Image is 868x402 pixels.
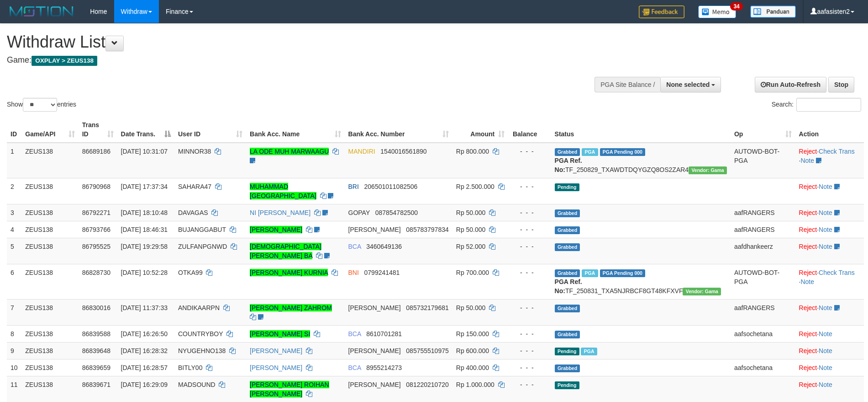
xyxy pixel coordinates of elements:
[512,303,547,312] div: - - -
[178,243,227,250] span: ZULFANPGNWD
[582,148,598,156] span: Marked by aafkaynarin
[819,209,832,216] a: Note
[772,98,861,112] label: Search:
[795,359,864,376] td: ·
[21,221,78,238] td: ZEUS138
[456,243,486,250] span: Rp 52.000
[795,178,864,204] td: ·
[7,204,21,221] td: 3
[178,148,211,155] span: MINNOR38
[512,346,547,355] div: - - -
[555,348,579,355] span: Pending
[348,364,361,371] span: BCA
[366,243,402,250] span: Copy 3460649136 to clipboard
[406,347,448,354] span: Copy 085755510975 to clipboard
[121,209,168,216] span: [DATE] 18:10:48
[689,166,727,174] span: Vendor URL: https://trx31.1velocity.biz
[21,376,78,402] td: ZEUS138
[456,209,486,216] span: Rp 50.000
[512,380,547,389] div: - - -
[512,208,547,217] div: - - -
[121,269,168,276] span: [DATE] 10:52:28
[174,117,246,143] th: User ID: activate to sort column ascending
[731,299,795,325] td: aafRANGERS
[819,243,832,250] a: Note
[799,148,817,155] a: Reject
[178,183,211,190] span: SAHARA47
[250,304,332,311] a: [PERSON_NAME] ZAHROM
[456,183,494,190] span: Rp 2.500.000
[380,148,426,155] span: Copy 1540016561890 to clipboard
[117,117,174,143] th: Date Trans.: activate to sort column descending
[731,117,795,143] th: Op: activate to sort column ascending
[698,5,736,18] img: Button%20Memo.svg
[178,364,202,371] span: BITLY00
[683,288,721,295] span: Vendor URL: https://trx31.1velocity.biz
[512,268,547,277] div: - - -
[555,243,580,251] span: Grabbed
[21,359,78,376] td: ZEUS138
[7,117,21,143] th: ID
[581,348,597,355] span: Marked by aafRornrotha
[819,148,855,155] a: Check Trans
[555,278,582,295] b: PGA Ref. No:
[82,243,110,250] span: 86795525
[7,325,21,342] td: 8
[7,98,76,112] label: Show entries
[82,183,110,190] span: 86790968
[799,269,817,276] a: Reject
[121,226,168,233] span: [DATE] 18:46:31
[799,364,817,371] a: Reject
[555,209,580,217] span: Grabbed
[178,330,223,338] span: COUNTRYBOY
[731,359,795,376] td: aafsochetana
[799,347,817,354] a: Reject
[512,225,547,234] div: - - -
[555,381,579,389] span: Pending
[456,304,486,311] span: Rp 50.000
[375,209,418,216] span: Copy 087854782500 to clipboard
[819,304,832,311] a: Note
[82,209,110,216] span: 86792271
[819,364,832,371] a: Note
[666,81,710,88] span: None selected
[82,347,110,354] span: 86839648
[7,33,569,51] h1: Withdraw List
[250,209,310,216] a: NI [PERSON_NAME]
[178,226,226,233] span: BUJANGGABUT
[82,226,110,233] span: 86793766
[7,143,21,178] td: 1
[246,117,345,143] th: Bank Acc. Name: activate to sort column ascending
[7,264,21,299] td: 6
[348,209,370,216] span: GOPAY
[800,278,814,285] a: Note
[456,330,489,338] span: Rp 150.000
[512,363,547,372] div: - - -
[795,264,864,299] td: · ·
[178,381,216,388] span: MADSOUND
[348,243,361,250] span: BCA
[364,183,418,190] span: Copy 206501011082506 to clipboard
[799,304,817,311] a: Reject
[7,342,21,359] td: 9
[178,347,226,354] span: NYUGEHNO138
[121,304,168,311] span: [DATE] 11:37:33
[121,183,168,190] span: [DATE] 17:37:34
[121,364,168,371] span: [DATE] 16:28:57
[555,226,580,234] span: Grabbed
[750,5,796,18] img: panduan.png
[82,148,110,155] span: 86689186
[348,183,359,190] span: BRI
[348,304,401,311] span: [PERSON_NAME]
[819,347,832,354] a: Note
[799,381,817,388] a: Reject
[731,325,795,342] td: aafsochetana
[795,204,864,221] td: ·
[178,209,208,216] span: DAVAGAS
[21,264,78,299] td: ZEUS138
[32,56,97,66] span: OXPLAY > ZEUS138
[250,269,328,276] a: [PERSON_NAME] KURNIA
[121,381,168,388] span: [DATE] 16:29:09
[555,148,580,156] span: Grabbed
[730,2,742,11] span: 34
